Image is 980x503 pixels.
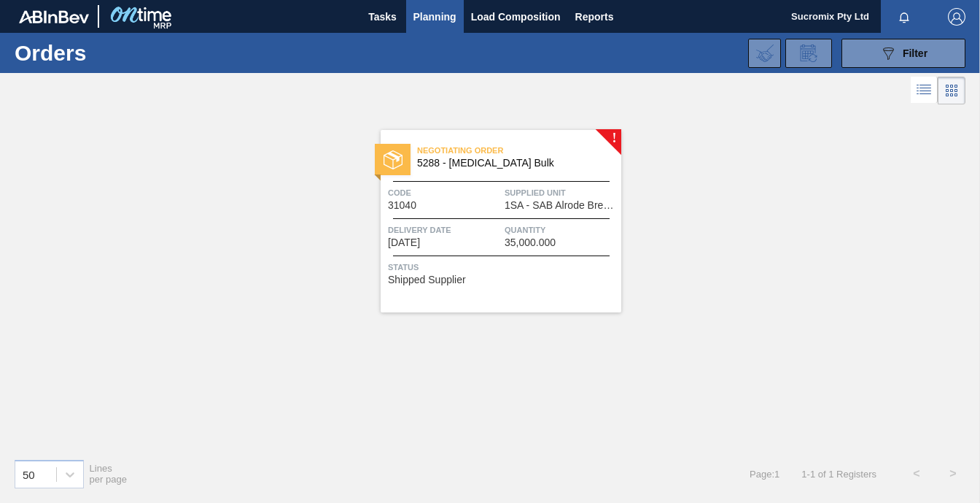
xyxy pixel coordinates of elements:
span: Supplied Unit [505,185,618,200]
button: > [935,456,971,492]
button: Notifications [881,7,927,27]
div: Order Review Request [785,39,832,68]
span: Tasks [367,8,399,26]
span: Quantity [505,223,618,237]
span: 35,000.000 [505,237,556,248]
div: Import Order Negotiation [748,39,781,68]
img: status [384,150,402,169]
span: Reports [575,8,614,26]
button: < [898,456,935,492]
span: 5288 - Dextrose Bulk [417,158,610,169]
span: Page : 1 [750,469,779,480]
span: Delivery Date [388,223,501,237]
span: Planning [413,8,456,26]
div: Card Vision [938,77,965,104]
div: List Vision [911,77,938,104]
span: 08/27/2025 [388,237,420,248]
span: Filter [903,47,927,59]
img: Logout [948,8,965,26]
span: 1 - 1 of 1 Registers [801,469,876,480]
span: Shipped Supplier [388,274,466,285]
span: Code [388,185,501,200]
span: Lines per page [90,463,128,485]
span: Load Composition [471,8,561,26]
span: 1SA - SAB Alrode Brewery [505,200,618,211]
span: Negotiating Order [417,143,621,158]
div: 50 [23,468,35,480]
a: !statusNegotiating Order5288 - [MEDICAL_DATA] BulkCode31040Supplied Unit1SA - SAB Alrode BreweryD... [359,130,621,312]
span: Status [388,260,618,274]
h1: Orders [15,45,218,61]
span: 31040 [388,200,416,211]
button: Filter [841,39,965,68]
img: TNhmsLtSVTkK8tSr43FrP2fwEKptu5GPRR3wAAAABJRU5ErkJggg== [19,10,89,23]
